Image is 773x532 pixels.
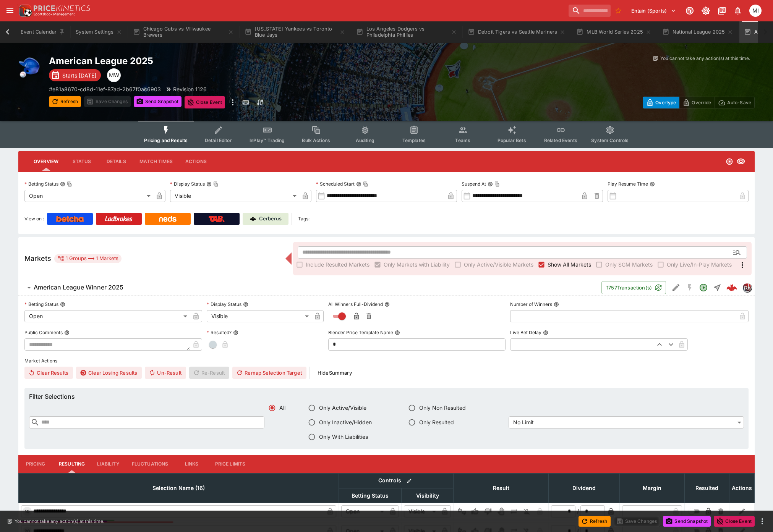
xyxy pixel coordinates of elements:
button: Eliminated In Play [521,505,533,517]
p: Suspend At [462,181,486,187]
th: Margin [620,473,685,503]
div: Start From [643,97,755,108]
span: Bulk Actions [302,137,330,143]
button: Resulted? [233,330,238,335]
button: Live Bet Delay [543,330,548,335]
div: / [577,507,579,515]
p: Overtype [655,99,676,107]
svg: Open [726,158,733,165]
th: Actions [729,473,755,503]
span: All [279,404,285,412]
button: Straight [710,281,724,294]
button: Win [469,505,481,517]
button: open drawer [3,4,17,18]
button: Lose [482,505,494,517]
button: Match Times [133,152,179,171]
div: Visible [404,505,439,517]
button: Close Event [714,516,755,527]
img: Betcha [56,216,84,222]
button: Event Calendar [16,21,70,43]
button: Bulk edit [404,476,414,486]
button: Copy To Clipboard [213,181,219,187]
button: Send Snapshot [663,516,711,527]
th: Controls [339,473,454,488]
button: Chicago Cubs vs Milwaukee Brewers [128,21,238,43]
p: You cannot take any action(s) at this time. [660,55,750,62]
button: michael.wilczynski [747,2,764,19]
button: Fluctuations [126,455,175,473]
button: All Winners Full-Dividend [384,302,390,307]
p: Betting Status [24,181,58,187]
div: Michael Wilczynski [107,68,121,82]
button: Open [697,281,710,294]
button: Actions [179,152,213,171]
p: Resulted? [207,329,232,336]
svg: Open [699,283,708,292]
a: 8d1f910d-f5eb-4437-9285-0f5acf965a3d [724,280,739,295]
button: 1757Transaction(s) [601,281,666,294]
span: Betting Status [343,491,397,500]
img: Neds [159,216,176,222]
button: Refresh [579,516,611,527]
button: Open [730,246,744,259]
button: Liability [91,455,125,473]
img: logo-cerberus--red.svg [726,282,737,293]
p: Starts [DATE] [62,71,96,79]
span: Include Resulted Markets [306,260,369,268]
button: Betting StatusCopy To Clipboard [60,181,65,187]
button: Notifications [731,4,745,18]
img: Sportsbook Management [34,13,75,16]
span: Related Events [544,137,577,143]
button: Select Tenant [627,5,681,17]
a: Cerberus [243,213,288,225]
div: Open [24,310,190,322]
button: Un-Result [145,367,186,379]
button: Price Limits [209,455,252,473]
p: Cerberus [259,215,282,223]
span: Re-Result [189,367,229,379]
p: Override [692,99,711,107]
svg: Visible [736,157,745,166]
button: Clear Losing Results [76,367,142,379]
button: Documentation [715,4,729,18]
button: MLB World Series 2025 [572,21,656,43]
p: Public Comments [24,329,63,336]
img: TabNZ [209,216,225,222]
span: Only With Liabilities [319,433,368,441]
button: Override [679,97,715,108]
th: Result [454,473,549,503]
button: Edit Detail [669,281,683,294]
button: Overtype [643,97,679,108]
button: Push [508,505,520,517]
button: Public Comments [64,330,70,335]
button: Betting Status [60,302,65,307]
h5: Markets [24,254,51,263]
div: 8d1f910d-f5eb-4437-9285-0f5acf965a3d [726,282,737,293]
div: No Limit [509,416,744,429]
button: SGM Disabled [683,281,697,294]
p: Auto-Save [727,99,751,107]
button: Los Angeles Dodgers vs Philadelphia Phillies [352,21,462,43]
button: Pricing [18,455,53,473]
div: Open [24,190,153,202]
h2: Copy To Clipboard [49,55,402,67]
button: more [228,96,237,108]
button: Overview [28,152,65,171]
p: Betting Status [24,301,58,307]
input: search [569,5,611,17]
button: HideSummary [313,367,357,379]
button: Details [99,152,133,171]
img: PriceKinetics [34,5,90,11]
h6: Filter Selections [29,393,744,401]
span: Detail Editor [205,137,232,143]
button: Blender Price Template Name [395,330,400,335]
button: Remap Selection Target [232,367,306,379]
label: Tags: [298,213,310,225]
div: michael.wilczynski [749,5,762,17]
span: 10 [23,509,31,514]
button: Auto-Save [715,97,755,108]
label: Market Actions [24,355,749,367]
img: Ladbrokes [105,216,133,222]
p: Display Status [207,301,241,307]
